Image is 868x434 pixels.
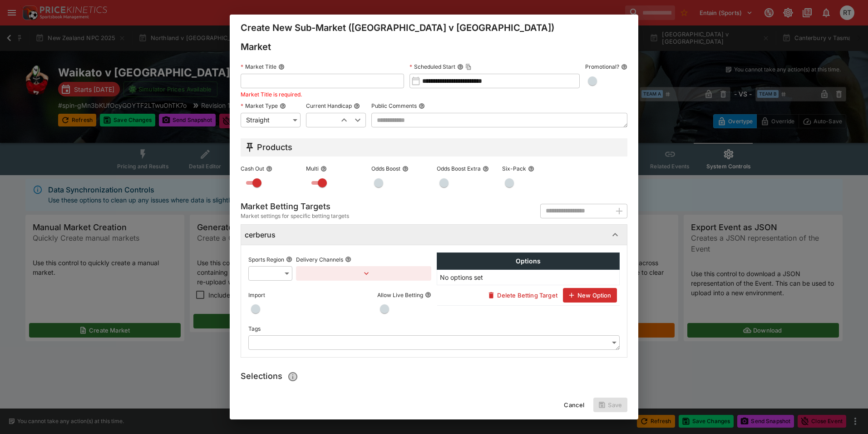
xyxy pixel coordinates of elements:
[241,201,349,212] h5: Market Betting Targets
[248,256,284,263] p: Sports Region
[563,288,617,303] button: New Option
[306,102,352,110] p: Current Handicap
[345,256,351,262] button: Delivery Channels
[248,291,265,299] p: Import
[241,41,271,53] h4: Market
[241,91,302,98] span: Market Title is required.
[306,165,319,172] p: Multi
[585,63,619,71] p: Promotional?
[241,113,301,127] div: Straight
[437,270,620,285] td: No options set
[483,166,489,172] button: Odds Boost Extra
[241,102,278,110] p: Market Type
[402,166,409,172] button: Odds Boost
[419,103,425,109] button: Public Comments
[241,165,264,172] p: Cash Out
[457,64,464,70] button: Scheduled StartCopy To Clipboard
[241,212,349,221] span: Market settings for specific betting targets
[257,142,292,152] h5: Products
[409,63,455,71] p: Scheduled Start
[483,288,562,303] button: Delete Betting Target
[621,64,627,70] button: Promotional?
[248,325,261,333] p: Tags
[241,63,276,71] p: Market Title
[371,165,400,172] p: Odds Boost
[465,64,472,70] button: Copy To Clipboard
[425,292,431,298] button: Allow Live Betting
[558,398,590,412] button: Cancel
[377,291,423,299] p: Allow Live Betting
[286,256,292,262] button: Sports Region
[437,253,620,270] th: Options
[285,368,301,385] button: Paste/Type a csv of selections prices here. When typing, a selection will be created as you creat...
[241,368,301,385] h5: Selections
[267,292,273,298] button: Import
[245,230,276,240] h6: cerberus
[502,165,526,172] p: Six-Pack
[321,166,327,172] button: Multi
[528,166,534,172] button: Six-Pack
[354,103,360,109] button: Current Handicap
[371,102,417,110] p: Public Comments
[296,256,343,263] p: Delivery Channels
[280,103,286,109] button: Market Type
[266,166,272,172] button: Cash Out
[437,165,481,172] p: Odds Boost Extra
[278,64,285,70] button: Market Title
[230,15,638,41] div: Create New Sub-Market ([GEOGRAPHIC_DATA] v [GEOGRAPHIC_DATA])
